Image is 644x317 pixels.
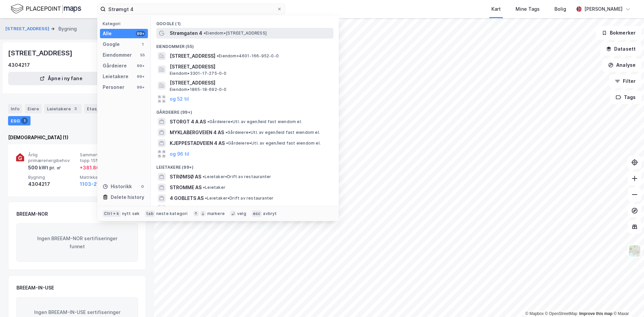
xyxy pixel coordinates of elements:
button: 1103-21-1262-0-0 [80,180,124,188]
iframe: Chat Widget [610,285,644,317]
div: Leietakere [103,72,128,81]
button: Analyse [602,58,641,72]
span: Eiendom • [STREET_ADDRESS] [204,31,267,36]
div: markere [207,211,225,216]
span: STRØMSØ AS [170,173,201,181]
button: Bokmerker [596,26,641,40]
div: Gårdeiere [103,62,127,70]
span: Matrikkel [80,174,129,180]
span: • [204,31,206,36]
div: 99+ [136,63,145,68]
div: 4304217 [8,61,30,69]
div: Bygning [58,25,77,33]
div: Eiendommer [103,51,132,59]
button: [STREET_ADDRESS] [5,25,51,32]
button: Åpne i ny fane [8,72,114,85]
button: Tags [610,91,641,104]
div: Etasjer og enheter [87,106,128,112]
span: Eiendom • 3301-17-275-0-0 [170,71,227,76]
span: Gårdeiere • Utl. av egen/leid fast eiendom el. [226,141,321,146]
div: Kart [491,5,501,13]
div: esc [252,210,262,217]
span: • [225,130,227,135]
div: BREEAM-IN-USE [16,284,54,292]
div: Eiendommer (55) [151,39,339,51]
span: [STREET_ADDRESS] [170,52,215,60]
img: Z [628,245,641,257]
button: Filter [609,74,641,88]
span: STROMME AS [170,183,202,192]
div: 99+ [136,74,145,79]
div: neste kategori [156,211,188,216]
div: Mine Tags [516,5,540,13]
img: logo.f888ab2527a4732fd821a326f86c7f29.svg [11,3,81,15]
span: Årlig primærenergibehov [28,152,77,164]
div: avbryt [263,211,277,216]
div: 1 [140,42,145,47]
span: Gårdeiere • Utl. av egen/leid fast eiendom el. [207,119,302,124]
div: Alle [103,30,112,38]
a: OpenStreetMap [545,311,578,316]
a: Improve this map [579,311,612,316]
button: og 52 til [170,95,189,103]
div: [PERSON_NAME] [584,5,623,13]
span: STORGT 4 A AS [170,118,206,126]
div: tab [145,210,155,217]
div: Personer [103,83,124,91]
div: Eiere [25,104,42,113]
span: • [207,119,209,124]
div: Google [103,40,120,48]
span: Leietaker • Drift av restauranter [205,196,273,201]
div: ESG [8,116,31,125]
div: Bolig [554,5,566,13]
span: • [203,185,205,190]
div: Leietakere (99+) [151,159,339,171]
div: Info [8,104,22,113]
div: Historikk [103,182,132,191]
span: • [205,196,207,201]
a: Mapbox [525,311,544,316]
div: Kategori [103,21,148,26]
button: og 96 til [170,205,189,213]
div: + 381.86 kWt pr. ㎡ [80,164,123,172]
div: Ingen BREEAM-NOR sertifiseringer funnet [16,223,138,262]
div: 3 [72,105,79,112]
span: • [217,53,219,58]
button: og 96 til [170,150,189,158]
span: Gårdeiere • Utl. av egen/leid fast eiendom el. [225,130,320,135]
span: [STREET_ADDRESS] [170,79,331,87]
div: kWt pr. ㎡ [38,164,61,172]
input: Søk på adresse, matrikkel, gårdeiere, leietakere eller personer [106,4,277,14]
span: Eiendom • 1865-18-692-0-0 [170,87,227,92]
button: Datasett [600,42,641,56]
div: Leietakere [44,104,82,113]
span: MYKLABERGVEIEN 4 AS [170,128,224,137]
div: velg [237,211,246,216]
span: Eiendom • 4601-166-952-0-0 [217,53,279,59]
span: Strømgaten 4 [170,29,202,37]
div: BREEAM-NOR [16,210,48,218]
div: [DEMOGRAPHIC_DATA] (1) [8,134,146,142]
div: [STREET_ADDRESS] [8,48,74,58]
div: 500 [28,164,61,172]
div: 55 [140,52,145,58]
span: Leietaker • Drift av restauranter [203,174,271,179]
div: 99+ [136,31,145,36]
div: nytt søk [122,211,140,216]
div: Ctrl + k [103,210,121,217]
span: [STREET_ADDRESS] [170,63,331,71]
div: Delete history [111,193,144,201]
span: Bygning [28,174,77,180]
div: 0 [140,184,145,189]
span: Leietaker [203,185,225,190]
div: 4304217 [28,180,77,188]
div: Kontrollprogram for chat [610,285,644,317]
span: KJEPPESTADVEIEN 4 AS [170,139,225,147]
span: • [226,141,228,146]
div: Gårdeiere (99+) [151,104,339,116]
span: 4 GOBLETS AS [170,194,204,202]
div: 1 [21,117,28,124]
span: • [203,174,205,179]
span: Sammenlignet med topp 15% [80,152,129,164]
div: 99+ [136,85,145,90]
